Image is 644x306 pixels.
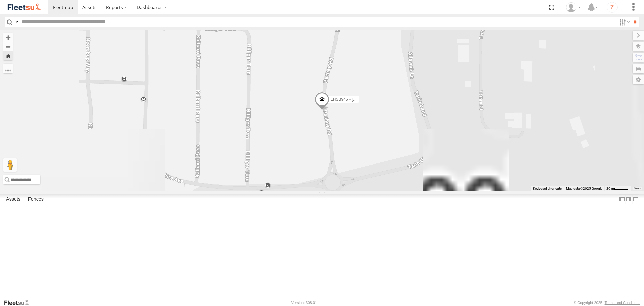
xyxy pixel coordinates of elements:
[14,17,19,27] label: Search Query
[3,64,13,73] label: Measure
[3,195,24,204] label: Assets
[563,2,583,12] div: Wayne Betts
[632,194,639,204] label: Hide Summary Table
[616,17,631,27] label: Search Filter Options
[604,186,631,191] button: Map Scale: 20 m per 39 pixels
[7,3,42,12] img: fleetsu-logo-horizontal.svg
[331,97,385,102] span: 1HSB945 - [PERSON_NAME]
[3,51,13,60] button: Zoom Home
[607,2,618,13] i: ?
[566,187,602,190] span: Map data ©2025 Google
[3,42,13,51] button: Zoom out
[625,194,632,204] label: Dock Summary Table to the Right
[606,187,614,190] span: 20 m
[605,301,640,305] a: Terms and Conditions
[574,301,640,305] div: © Copyright 2025 -
[3,33,13,42] button: Zoom in
[3,158,17,172] button: Drag Pegman onto the map to open Street View
[4,299,35,306] a: Visit our Website
[633,75,644,84] label: Map Settings
[619,194,625,204] label: Dock Summary Table to the Left
[634,187,641,190] a: Terms (opens in new tab)
[533,186,562,191] button: Keyboard shortcuts
[24,195,47,204] label: Fences
[291,301,317,305] div: Version: 308.01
